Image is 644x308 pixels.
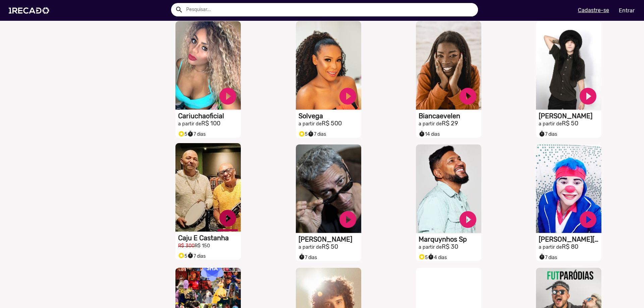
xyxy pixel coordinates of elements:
span: 5 [299,131,308,137]
i: timer [539,129,545,137]
video: S1RECADO vídeos dedicados para fãs e empresas [416,144,481,233]
span: 7 dias [187,253,206,259]
small: timer [187,131,194,137]
video: S1RECADO vídeos dedicados para fãs e empresas [536,144,601,233]
h1: Biancaevelen [419,112,481,120]
a: play_circle_filled [218,86,238,106]
small: R$ 300 [178,243,195,249]
i: timer [419,129,425,137]
small: timer [539,131,545,137]
i: timer [539,252,545,260]
a: play_circle_filled [578,209,598,230]
small: timer [299,254,305,260]
small: timer [419,131,425,137]
i: Selo super talento [178,251,184,259]
i: timer [428,252,434,260]
i: Selo super talento [419,252,425,260]
span: 4 dias [428,255,447,260]
span: 14 dias [419,131,440,137]
h2: R$ 80 [539,243,601,251]
h2: R$ 50 [299,243,361,251]
mat-icon: Example home icon [175,6,183,14]
small: stars [178,252,184,259]
span: 7 dias [308,131,326,137]
i: timer [308,129,314,137]
h2: R$ 50 [539,120,601,127]
h1: Caju E Castanha [178,234,241,242]
video: S1RECADO vídeos dedicados para fãs e empresas [536,21,601,110]
h1: Cariuchaoficial [178,112,241,120]
small: stars [419,254,425,260]
small: timer [308,131,314,137]
h1: [PERSON_NAME] [539,112,601,120]
span: 7 dias [539,131,557,137]
i: timer [299,252,305,260]
i: Selo super talento [178,129,184,137]
small: a partir de [299,121,322,127]
i: Selo super talento [299,129,305,137]
span: 7 dias [539,255,557,260]
a: play_circle_filled [338,209,358,230]
video: S1RECADO vídeos dedicados para fãs e empresas [175,143,241,232]
a: play_circle_filled [338,86,358,106]
h2: R$ 29 [419,120,481,127]
span: 5 [178,131,187,137]
small: timer [539,254,545,260]
small: a partir de [299,244,322,250]
video: S1RECADO vídeos dedicados para fãs e empresas [416,21,481,110]
small: a partir de [419,121,442,127]
button: Example home icon [173,3,184,15]
small: a partir de [539,121,562,127]
u: Cadastre-se [578,7,609,13]
small: timer [428,254,434,260]
span: 7 dias [187,131,206,137]
a: play_circle_filled [458,86,478,106]
input: Pesquisar... [181,3,478,16]
video: S1RECADO vídeos dedicados para fãs e empresas [296,144,361,233]
small: stars [178,131,184,137]
h2: R$ 30 [419,243,481,251]
a: play_circle_filled [218,208,238,228]
small: a partir de [539,244,562,250]
h1: Solvega [299,112,361,120]
video: S1RECADO vídeos dedicados para fãs e empresas [296,21,361,110]
a: Entrar [614,5,639,16]
h1: [PERSON_NAME][MEDICAL_DATA] (rei Da Zoação) [539,235,601,243]
a: play_circle_filled [458,209,478,230]
a: play_circle_filled [578,86,598,106]
h2: R$ 500 [299,120,361,127]
small: timer [187,252,194,259]
small: a partir de [178,121,201,127]
video: S1RECADO vídeos dedicados para fãs e empresas [175,21,241,110]
small: a partir de [419,244,442,250]
h1: Marquynhos Sp [419,235,481,243]
span: 5 [178,253,187,259]
span: 7 dias [299,255,317,260]
h2: R$ 100 [178,120,241,127]
h1: [PERSON_NAME] [299,235,361,243]
small: stars [299,131,305,137]
small: R$ 150 [195,243,210,249]
i: timer [187,129,194,137]
i: timer [187,251,194,259]
span: 5 [419,255,428,260]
